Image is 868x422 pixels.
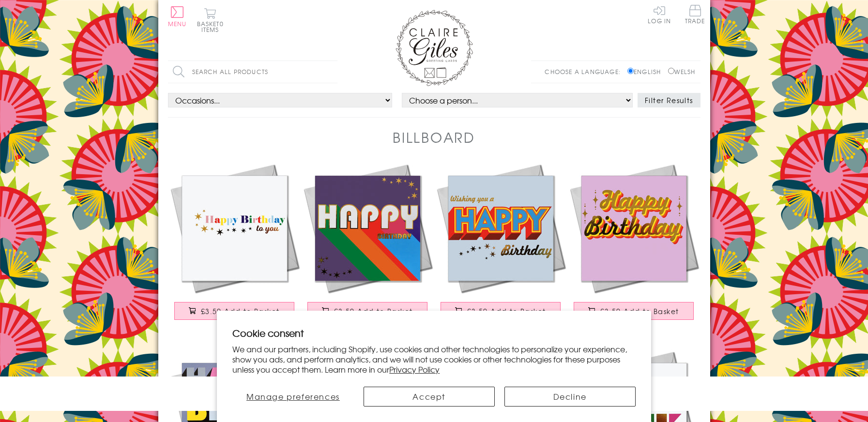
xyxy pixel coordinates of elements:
[301,162,434,330] a: Birthday Card, Happy Birthday, Rainbow colours, with gold foil £3.50 Add to Basket
[600,306,679,316] span: £3.50 Add to Basket
[168,19,187,28] span: Menu
[232,387,353,407] button: Manage preferences
[174,302,294,320] button: £3.50 Add to Basket
[201,19,224,34] span: 0 items
[685,5,705,24] span: Trade
[685,5,705,26] a: Trade
[567,162,700,295] img: Birthday Card, Happy Birthday, Pink background and stars, with gold foil
[168,6,187,27] button: Menu
[232,344,636,374] p: We and our partners, including Shopify, use cookies and other technologies to personalize your ex...
[246,391,340,402] span: Manage preferences
[393,127,475,147] h1: Billboard
[441,302,561,320] button: £3.50 Add to Basket
[574,302,694,320] button: £3.50 Add to Basket
[545,67,625,76] p: Choose a language:
[334,306,413,316] span: £3.50 Add to Basket
[168,162,301,330] a: Birthday Card, Happy Birthday to You, Rainbow colours, with gold foil £3.50 Add to Basket
[504,387,636,407] button: Decline
[328,61,337,83] input: Search
[168,61,337,83] input: Search all products
[638,93,700,107] button: Filter Results
[627,68,634,74] input: English
[567,162,700,330] a: Birthday Card, Happy Birthday, Pink background and stars, with gold foil £3.50 Add to Basket
[668,67,696,76] label: Welsh
[434,162,567,330] a: Birthday Card, Wishing you a Happy Birthday, Block letters, with gold foil £3.50 Add to Basket
[627,67,666,76] label: English
[201,306,280,316] span: £3.50 Add to Basket
[434,162,567,295] img: Birthday Card, Wishing you a Happy Birthday, Block letters, with gold foil
[467,306,546,316] span: £3.50 Add to Basket
[307,302,427,320] button: £3.50 Add to Basket
[648,5,671,24] a: Log In
[232,326,636,340] h2: Cookie consent
[197,8,224,32] button: Basket0 items
[396,10,473,86] img: Claire Giles Greetings Cards
[668,68,674,74] input: Welsh
[168,162,301,295] img: Birthday Card, Happy Birthday to You, Rainbow colours, with gold foil
[301,162,434,295] img: Birthday Card, Happy Birthday, Rainbow colours, with gold foil
[364,387,495,407] button: Accept
[389,363,440,375] a: Privacy Policy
